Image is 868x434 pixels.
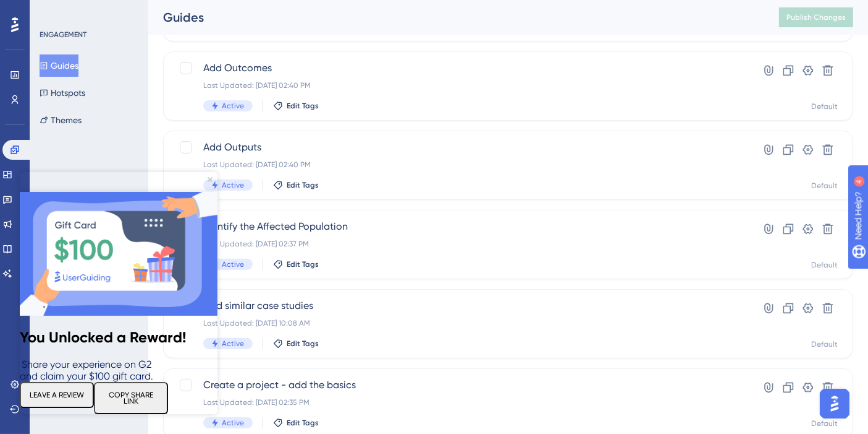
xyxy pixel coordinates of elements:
[811,419,838,428] div: Default
[40,82,85,104] button: Hotspots
[287,180,319,190] span: Edit Tags
[273,180,319,190] button: Edit Tags
[203,219,714,234] span: Identify the Affected Population
[811,181,838,191] div: Default
[287,259,319,269] span: Edit Tags
[287,418,319,428] span: Edit Tags
[222,180,244,190] span: Active
[74,210,148,242] button: COPY SHARE LINK
[203,160,714,170] div: Last Updated: [DATE] 02:40 PM
[203,61,714,76] span: Add Outcomes
[86,6,90,16] div: 4
[203,239,714,249] div: Last Updated: [DATE] 02:37 PM
[203,140,714,155] span: Add Outputs
[273,339,319,349] button: Edit Tags
[273,259,319,269] button: Edit Tags
[287,101,319,111] span: Edit Tags
[273,101,319,111] button: Edit Tags
[222,418,244,428] span: Active
[40,109,82,131] button: Themes
[811,260,838,270] div: Default
[203,318,714,328] div: Last Updated: [DATE] 10:08 AM
[273,418,319,428] button: Edit Tags
[203,298,714,313] span: Find similar case studies
[203,397,714,407] div: Last Updated: [DATE] 02:35 PM
[816,385,853,422] iframe: UserGuiding AI Assistant Launcher
[222,101,244,111] span: Active
[203,80,714,90] div: Last Updated: [DATE] 02:40 PM
[40,30,86,40] div: ENGAGEMENT
[222,259,244,269] span: Active
[811,102,838,111] div: Default
[163,9,748,26] div: Guides
[203,378,714,393] span: Create a project - add the basics
[2,186,132,198] span: Share your experience on G2
[287,339,319,349] span: Edit Tags
[779,7,853,27] button: Publish Changes
[786,12,846,22] span: Publish Changes
[811,339,838,349] div: Default
[40,54,78,77] button: Guides
[29,3,77,18] span: Need Help?
[222,339,244,349] span: Active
